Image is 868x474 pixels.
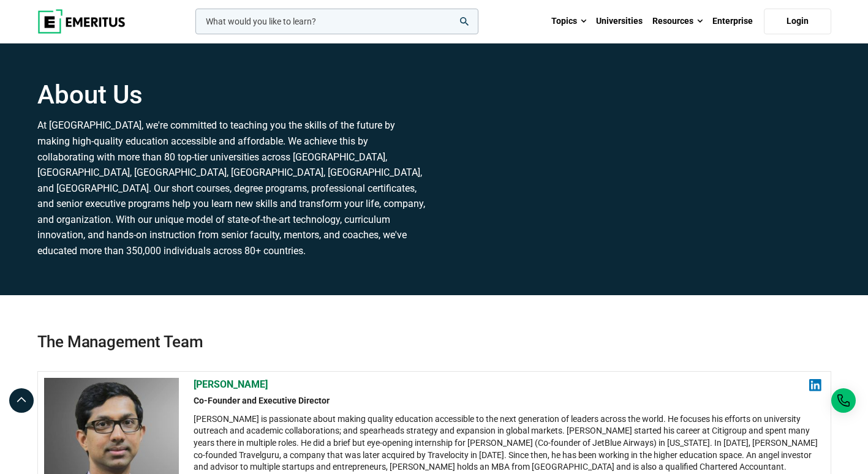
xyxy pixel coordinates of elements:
[442,80,831,273] iframe: YouTube video player
[809,379,821,391] img: linkedin.png
[194,413,822,473] div: [PERSON_NAME] is passionate about making quality education accessible to the next generation of l...
[37,295,831,353] h2: The Management Team
[195,9,478,34] input: woocommerce-product-search-field-0
[37,118,427,258] p: At [GEOGRAPHIC_DATA], we're committed to teaching you the skills of the future by making high-qua...
[37,80,427,110] h1: About Us
[194,378,822,391] h2: [PERSON_NAME]
[764,9,831,34] a: Login
[194,395,822,407] h2: Co-Founder and Executive Director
